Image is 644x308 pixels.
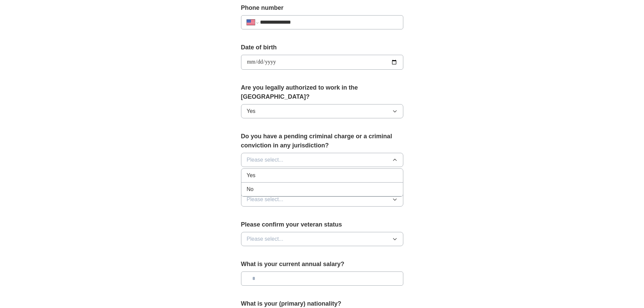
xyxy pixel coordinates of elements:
[241,3,403,13] label: Phone number
[241,132,403,150] label: Do you have a pending criminal charge or a criminal conviction in any jurisdiction?
[247,156,284,164] span: Please select...
[247,185,254,193] span: No
[241,232,403,246] button: Please select...
[241,153,403,167] button: Please select...
[241,83,403,101] label: Are you legally authorized to work in the [GEOGRAPHIC_DATA]?
[241,43,403,52] label: Date of birth
[247,235,284,243] span: Please select...
[241,220,403,229] label: Please confirm your veteran status
[241,104,403,118] button: Yes
[247,171,256,180] span: Yes
[247,107,256,115] span: Yes
[241,192,403,207] button: Please select...
[247,195,284,204] span: Please select...
[241,260,403,269] label: What is your current annual salary?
